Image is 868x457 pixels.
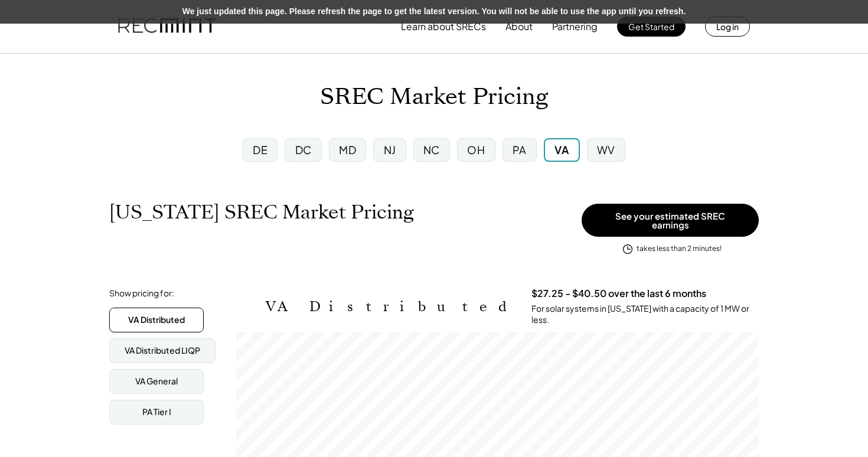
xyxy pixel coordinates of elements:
[554,142,569,157] div: VA
[552,15,598,38] button: Partnering
[253,142,267,157] div: DE
[384,142,396,157] div: NJ
[531,288,706,300] h3: $27.25 - $40.50 over the last 6 months
[582,204,759,237] button: See your estimated SREC earnings
[125,345,200,357] div: VA Distributed LIQP
[109,288,174,299] div: Show pricing for:
[637,244,722,254] div: takes less than 2 minutes!
[401,15,486,38] button: Learn about SRECs
[266,298,514,315] h2: VA Distributed
[617,17,686,37] button: Get Started
[505,15,533,38] button: About
[109,201,414,224] h1: [US_STATE] SREC Market Pricing
[597,142,615,157] div: WV
[128,314,185,326] div: VA Distributed
[320,83,548,111] h1: SREC Market Pricing
[118,6,216,47] img: recmint-logotype%403x.png
[423,142,440,157] div: NC
[513,142,527,157] div: PA
[295,142,312,157] div: DC
[142,406,171,418] div: PA Tier I
[531,303,759,326] div: For solar systems in [US_STATE] with a capacity of 1 MW or less.
[135,376,178,387] div: VA General
[467,142,485,157] div: OH
[705,17,750,37] button: Log in
[339,142,356,157] div: MD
